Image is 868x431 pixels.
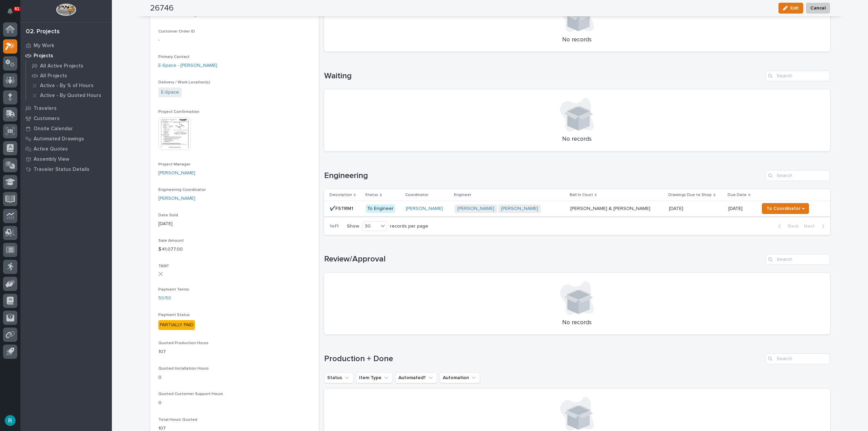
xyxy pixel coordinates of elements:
p: Travelers [34,105,57,112]
a: My Work [20,40,112,51]
button: Cancel [806,3,830,14]
div: 02. Projects [26,28,60,36]
tr: ✔️FSTRM1✔️FSTRM1 To Engineer[PERSON_NAME] [PERSON_NAME] [PERSON_NAME] [PERSON_NAME] & [PERSON_NAM... [324,201,830,216]
a: E-Space [161,89,179,96]
span: Date Sold [158,213,178,217]
a: [PERSON_NAME] [457,206,494,212]
input: Search [766,71,830,81]
span: Quoted Installation Hours [158,367,209,371]
h1: Engineering [324,171,763,181]
button: Edit [778,3,803,14]
a: Traveler Status Details [20,164,112,174]
span: Payment Status [158,313,190,317]
a: 50/50 [158,295,171,302]
a: Projects [20,51,112,61]
a: Assembly View [20,154,112,164]
a: [PERSON_NAME] [158,170,195,177]
button: To Coordinator → [762,203,809,214]
a: Active - By Quoted Hours [26,91,112,100]
p: Onsite Calendar [34,126,73,132]
span: Quoted Production Hours [158,341,209,345]
h1: Production + Done [324,354,763,364]
a: Customers [20,113,112,123]
p: Automated Drawings [34,136,84,142]
button: Automation [440,372,480,383]
span: Next [804,223,819,229]
a: [PERSON_NAME] [501,206,538,212]
p: Engineer [454,191,471,199]
button: Notifications [3,4,17,18]
p: 0 [158,399,311,407]
a: All Active Projects [26,61,112,71]
button: Next [801,223,830,229]
p: records per page [390,223,428,229]
span: Customer Order ID [158,30,195,34]
input: Search [766,170,830,181]
span: Project Manager [158,162,191,166]
h2: 26746 [150,3,174,13]
p: All Projects [40,73,67,79]
a: Automated Drawings [20,134,112,144]
span: Delivery / Work Location(s) [158,80,210,84]
span: Total Hours Quoted [158,418,197,422]
button: Automated? [395,372,437,383]
button: Back [773,223,801,229]
p: No records [332,319,822,327]
p: Coordinator [405,191,429,199]
a: Active - By % of Hours [26,81,112,90]
p: Traveler Status Details [34,166,90,173]
h1: Waiting [324,71,763,81]
h1: Review/Approval [324,254,763,264]
span: Primary Contact [158,55,190,59]
p: 0 [158,374,311,381]
a: Onsite Calendar [20,123,112,134]
p: [DATE] [158,220,311,228]
p: Active Quotes [34,146,68,152]
span: Back [784,223,798,229]
span: Sale Amount [158,239,184,243]
p: Status [365,191,378,199]
p: No records [332,36,822,44]
p: Description [330,191,352,199]
p: Active - By % of Hours [40,83,94,89]
p: Ball In Court [570,191,593,199]
a: [PERSON_NAME] [158,195,195,202]
a: E-Space - [PERSON_NAME] [158,62,217,69]
input: Search [766,353,830,364]
p: $ 41,077.00 [158,246,311,253]
p: Show [347,223,359,229]
p: Active - By Quoted Hours [40,93,101,99]
div: PARTIALLY PAID [158,320,195,330]
span: T&M? [158,264,169,268]
p: [PERSON_NAME] & [PERSON_NAME] [570,204,652,212]
button: users-avatar [3,413,17,428]
p: [DATE] [669,204,685,212]
p: My Work [34,43,54,49]
div: Notifications61 [8,8,17,19]
div: 30 [362,223,378,230]
span: Payment Terms [158,288,189,292]
span: Project Confirmation [158,110,199,114]
a: Active Quotes [20,144,112,154]
button: Item Type [356,372,393,383]
span: Cancel [810,4,826,12]
p: 61 [15,6,19,11]
img: Workspace Logo [56,3,76,16]
a: [PERSON_NAME] [406,206,443,212]
span: To Coordinator → [766,204,805,213]
p: [DATE] [728,206,754,212]
p: Assembly View [34,156,69,162]
p: ✔️FSTRM1 [330,204,355,212]
input: Search [766,254,830,265]
p: Customers [34,116,60,122]
p: All Active Projects [40,63,83,69]
p: 1 of 1 [324,218,344,235]
p: - [158,37,311,44]
div: To Engineer [366,204,395,213]
span: Edit [790,5,799,11]
p: No records [332,136,822,143]
a: All Projects [26,71,112,80]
